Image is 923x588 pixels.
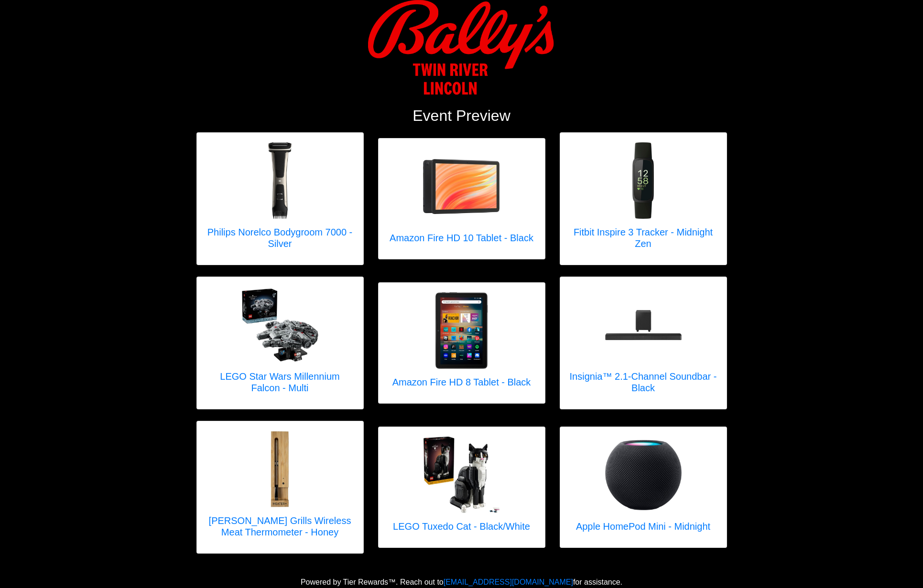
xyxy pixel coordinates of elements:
[206,142,354,255] a: Philips Norelco Bodygroom 7000 - Silver Philips Norelco Bodygroom 7000 - Silver
[196,107,727,125] h2: Event Preview
[206,287,354,399] a: LEGO Star Wars Millennium Falcon - Multi LEGO Star Wars Millennium Falcon - Multi
[570,371,717,394] h5: Insignia™ 2.1-Channel Soundbar - Black
[390,232,533,244] h5: Amazon Fire HD 10 Tablet - Black
[206,371,354,394] h5: LEGO Star Wars Millennium Falcon - Multi
[393,437,530,538] a: LEGO Tuxedo Cat - Black/White LEGO Tuxedo Cat - Black/White
[242,289,318,362] img: LEGO Star Wars Millennium Falcon - Multi
[392,292,531,394] a: Amazon Fire HD 8 Tablet - Black Amazon Fire HD 8 Tablet - Black
[206,226,354,249] h5: Philips Norelco Bodygroom 7000 - Silver
[393,521,530,532] h5: LEGO Tuxedo Cat - Black/White
[423,159,500,214] img: Amazon Fire HD 10 Tablet - Black
[242,142,318,219] img: Philips Norelco Bodygroom 7000 - Silver
[390,148,533,249] a: Amazon Fire HD 10 Tablet - Black Amazon Fire HD 10 Tablet - Black
[576,437,710,538] a: Apple HomePod Mini - Midnight Apple HomePod Mini - Midnight
[392,376,531,388] h5: Amazon Fire HD 8 Tablet - Black
[444,578,573,586] a: [EMAIL_ADDRESS][DOMAIN_NAME]
[576,521,710,532] h5: Apple HomePod Mini - Midnight
[206,515,354,538] h5: [PERSON_NAME] Grills Wireless Meat Thermometer - Honey
[605,142,682,219] img: Fitbit Inspire 3 Tracker - Midnight Zen
[423,292,500,369] img: Amazon Fire HD 8 Tablet - Black
[301,578,622,586] span: Powered by Tier Rewards™. Reach out to for assistance.
[605,310,682,340] img: Insignia™ 2.1-Channel Soundbar - Black
[605,440,682,511] img: Apple HomePod Mini - Midnight
[423,437,500,513] img: LEGO Tuxedo Cat - Black/White
[570,142,717,255] a: Fitbit Inspire 3 Tracker - Midnight Zen Fitbit Inspire 3 Tracker - Midnight Zen
[206,431,354,544] a: Traeger Grills Wireless Meat Thermometer - Honey [PERSON_NAME] Grills Wireless Meat Thermometer -...
[570,287,717,399] a: Insignia™ 2.1-Channel Soundbar - Black Insignia™ 2.1-Channel Soundbar - Black
[570,226,717,249] h5: Fitbit Inspire 3 Tracker - Midnight Zen
[242,431,318,507] img: Traeger Grills Wireless Meat Thermometer - Honey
